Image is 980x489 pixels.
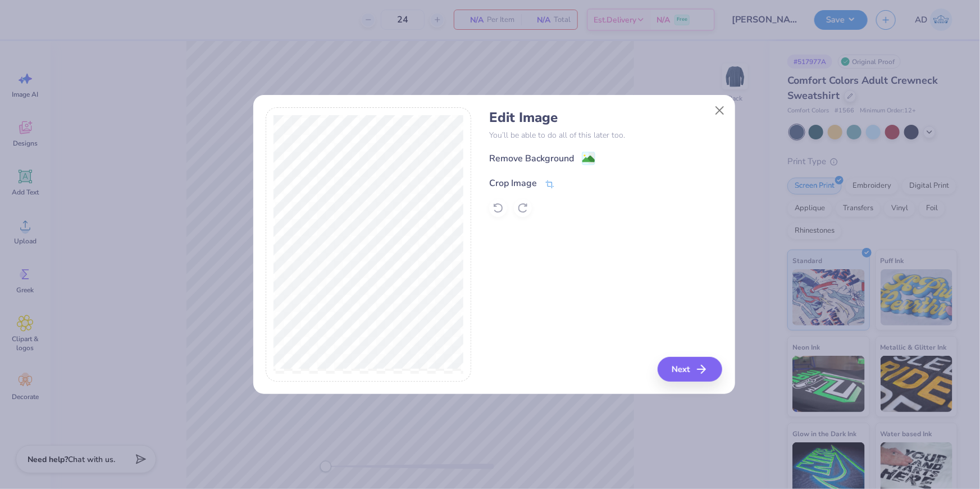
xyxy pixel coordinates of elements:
div: Remove Background [489,152,574,165]
button: Close [709,99,730,121]
div: Crop Image [489,176,537,190]
button: Next [658,357,722,382]
p: You’ll be able to do all of this later too. [489,129,722,141]
h4: Edit Image [489,110,722,126]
